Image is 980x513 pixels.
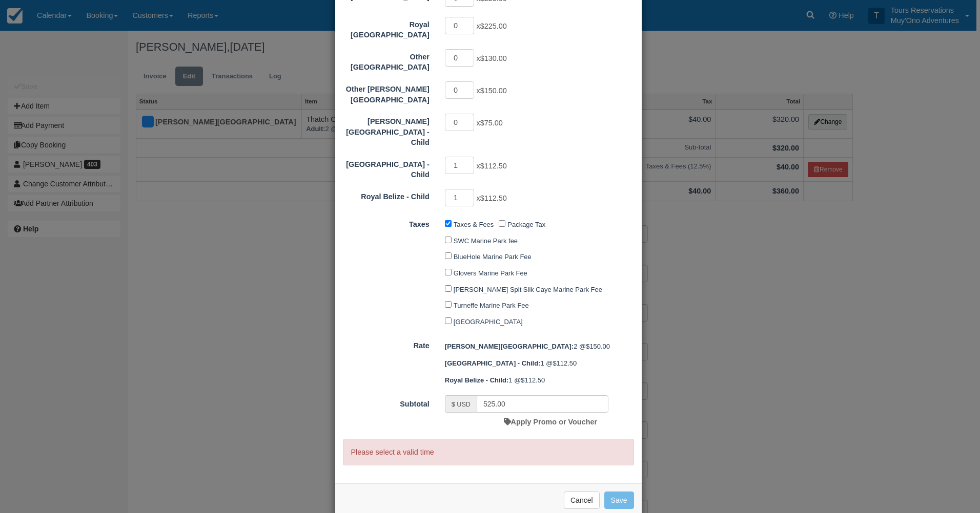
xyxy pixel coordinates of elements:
label: Other Placencia Area Resort [335,48,437,73]
label: Rate [335,337,437,351]
input: Hopkins Bay Resort - Child [445,114,475,131]
span: $150.00 [586,343,610,350]
label: Other Hopkins Area Resort [335,80,437,105]
span: x [476,22,506,30]
span: $112.50 [553,359,577,367]
label: Subtotal [335,395,437,410]
strong: Thatch Caye Resort - Child [445,359,541,367]
span: $112.50 [480,194,507,202]
span: $112.50 [480,162,507,170]
span: x [476,119,502,127]
label: Package Tax [507,221,545,228]
a: Apply Promo or Voucher [504,418,597,426]
label: Glovers Marine Park Fee [454,269,527,277]
span: x [476,54,506,62]
span: $225.00 [480,22,507,30]
input: Other Placencia Area Resort [445,49,475,67]
span: x [476,162,506,170]
strong: Hopkins Bay Resort [445,343,574,350]
label: Turneffe Marine Park Fee [454,302,529,309]
label: Royal Belize [335,16,437,40]
label: Taxes & Fees [454,221,494,228]
label: BlueHole Marine Park Fee [454,253,532,261]
input: Royal Belize [445,17,475,34]
span: $130.00 [480,54,507,62]
input: Thatch Caye Resort - Child [445,157,475,174]
input: Royal Belize - Child [445,189,475,206]
span: $150.00 [480,87,507,95]
strong: Royal Belize - Child [445,376,509,384]
label: Hopkins Bay Resort - Child [335,113,437,148]
input: Other Hopkins Area Resort [445,81,475,99]
small: $ USD [452,401,471,408]
label: SWC Marine Park fee [454,237,518,245]
label: [PERSON_NAME] Spit Silk Caye Marine Park Fee [454,286,602,293]
label: Taxes [335,216,437,230]
div: 2 @ 1 @ 1 @ [437,338,642,389]
label: Royal Belize - Child [335,188,437,202]
label: Thatch Caye Resort - Child [335,156,437,180]
span: $112.50 [521,376,545,384]
button: Save [604,491,634,509]
button: Cancel [564,491,600,509]
span: x [476,194,506,202]
label: [GEOGRAPHIC_DATA] [454,318,523,326]
span: $75.00 [480,119,503,127]
p: Please select a valid time [343,439,634,466]
span: x [476,87,506,95]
